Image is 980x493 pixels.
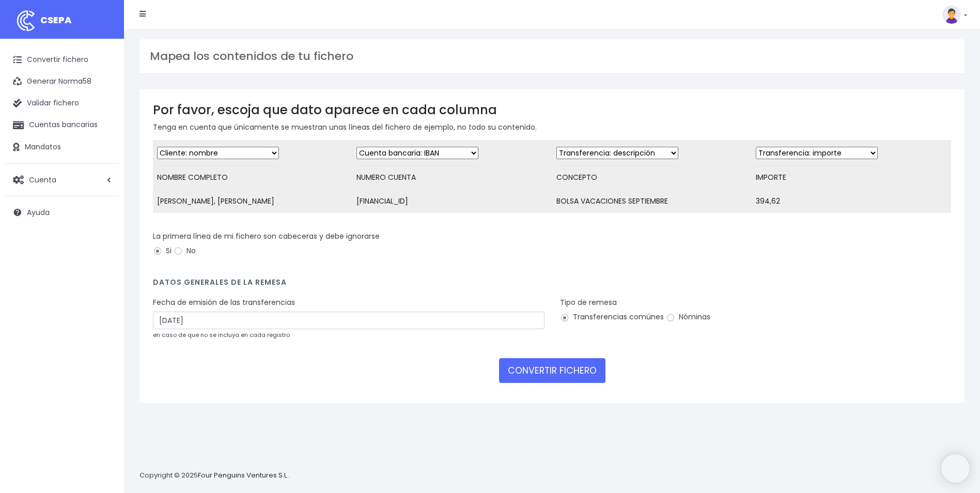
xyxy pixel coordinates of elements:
a: Mandatos [5,136,119,158]
td: [FINANCIAL_ID] [352,190,552,213]
span: Cuenta [29,174,56,184]
img: profile [942,5,961,24]
a: Ayuda [5,202,119,223]
label: La primera línea de mi fichero son cabeceras y debe ignorarse [153,231,380,242]
p: Tenga en cuenta que únicamente se muestran unas líneas del fichero de ejemplo, no todo su contenido. [153,121,951,133]
label: Tipo de remesa [560,297,617,308]
label: Fecha de emisión de las transferencias [153,297,295,308]
a: Generar Norma58 [5,71,119,93]
label: Si [153,245,172,256]
h3: Por favor, escoja que dato aparece en cada columna [153,102,951,117]
td: IMPORTE [752,166,951,190]
td: BOLSA VACACIONES SEPTIEMBRE [552,190,752,213]
button: CONVERTIR FICHERO [499,358,605,383]
a: Cuentas bancarias [5,114,119,136]
span: Ayuda [27,207,50,218]
label: Nóminas [666,312,710,322]
p: Copyright © 2025 . [139,470,290,481]
td: NUMERO CUENTA [352,166,552,190]
small: en caso de que no se incluya en cada registro [153,331,290,339]
a: Convertir fichero [5,49,119,71]
td: [PERSON_NAME], [PERSON_NAME] [153,190,352,213]
a: Validar fichero [5,93,119,114]
label: Transferencias comúnes [560,312,664,322]
a: Cuenta [5,169,119,191]
td: 394,62 [752,190,951,213]
a: Four Penguins Ventures S.L. [198,470,288,480]
td: CONCEPTO [552,166,752,190]
img: logo [13,8,39,34]
td: NOMBRE COMPLETO [153,166,352,190]
h3: Mapea los contenidos de tu fichero [150,50,954,63]
label: No [174,245,196,256]
span: CSEPA [40,13,72,26]
h4: Datos generales de la remesa [153,278,951,292]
